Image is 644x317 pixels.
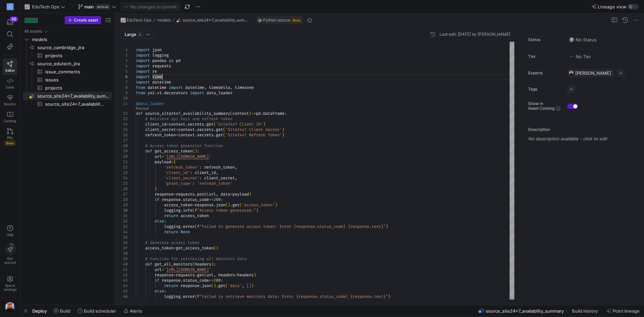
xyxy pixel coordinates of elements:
span: ( [206,191,209,197]
div: Press SPACE to select this row. [23,35,112,43]
div: 31 [120,213,128,218]
button: https://storage.googleapis.com/y42-prod-data-exchange/images/bg52tvgs8dxfpOhHYAd0g09LCcAxm85PnUXH... [3,300,17,314]
span: [URL][DOMAIN_NAME] [166,154,209,159]
span: . [214,202,216,208]
span: : [284,111,287,116]
span: 📈 [25,4,29,9]
span: "Access token generated." [197,208,256,213]
span: , [216,170,218,175]
span: # Generate access token [145,240,199,245]
span: 'access_token' [242,202,275,208]
span: get [216,132,223,138]
span: source_site24x7_availability_summary​​​​​​​​ [37,92,111,100]
div: 30 [120,208,128,213]
span: = [166,121,169,127]
button: Build history [569,305,602,317]
div: 2 [120,52,128,58]
div: 26 [120,186,128,191]
span: json [152,47,162,52]
span: context [178,127,195,132]
span: 📈 [121,18,125,23]
span: import [136,58,150,63]
span: . [230,202,232,208]
span: logging [164,208,181,213]
span: # Access token generator function [145,143,223,148]
span: pandas [152,58,166,63]
span: logging [164,224,181,229]
span: ( [230,111,232,116]
span: context [178,132,195,138]
span: [PERSON_NAME] [575,70,611,76]
span: } [155,186,157,191]
span: f [197,224,199,229]
span: requests [152,63,171,69]
span: . [195,191,197,197]
span: , [230,85,232,90]
span: Python source [263,18,290,23]
span: Monitor [4,102,16,106]
span: response [162,197,181,202]
span: ) [228,202,230,208]
span: ) [282,132,284,138]
div: 25 [120,181,128,186]
span: EduTech Ops [127,18,151,23]
span: 'Site24x7 Refresh Token' [225,132,282,138]
div: 36 [120,240,128,245]
span: get_access_token [155,148,192,154]
span: ( [195,224,197,229]
span: == [209,197,214,202]
p: Description [528,127,641,132]
img: undefined [258,18,262,22]
div: Press SPACE to select this row. [23,92,112,100]
span: { [173,159,176,165]
span: from [136,85,145,90]
span: ) [249,111,251,116]
span: : [221,197,223,202]
span: , [235,175,237,181]
span: requests [176,191,195,197]
span: ( [225,202,228,208]
span: ( [214,121,216,127]
span: Beta [292,17,301,23]
span: get_access_token [176,245,214,251]
span: ( [192,148,195,154]
span: Help [6,233,14,237]
button: Build scheduler [75,305,119,317]
span: as [169,58,173,63]
span: : [199,165,202,170]
span: , [235,165,237,170]
span: v1 [157,90,162,96]
button: maindefault [76,2,118,11]
span: datetime [185,85,204,90]
span: decorators [164,90,188,96]
button: No tierNo Tier [567,52,593,61]
span: : [192,181,195,186]
div: 12 [120,111,128,116]
span: . [204,121,206,127]
span: ' [209,154,211,159]
button: models [156,16,172,24]
div: Press SPACE to select this row. [23,76,112,84]
span: f [195,208,197,213]
span: import [136,69,150,74]
span: timezone [235,85,254,90]
span: ) [249,191,251,197]
span: = [162,154,164,159]
span: datetime [148,85,166,90]
span: refresh_token [204,165,235,170]
span: main [84,4,94,9]
span: default [95,4,110,9]
span: Build scheduler [84,308,116,314]
span: Experts [528,71,562,75]
span: response [195,202,214,208]
span: 'client_secret' [164,175,199,181]
div: Press SPACE to select this row. [23,27,112,35]
span: import [136,79,150,85]
span: 'Site24x7 Client ID' [216,121,263,127]
img: No status [569,37,574,42]
button: Create asset [65,16,101,24]
span: Alerts [130,308,142,314]
div: 22 [120,165,128,170]
div: 8 [120,85,128,90]
span: = [176,127,178,132]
